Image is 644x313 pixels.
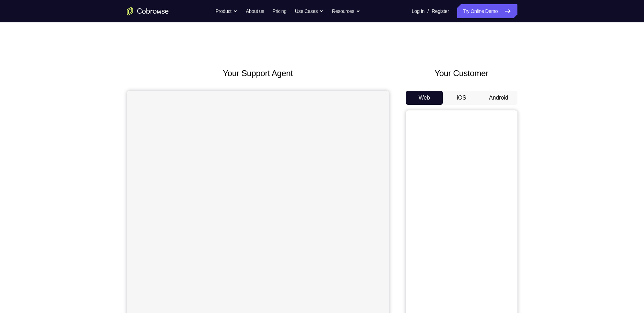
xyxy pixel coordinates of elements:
[406,67,517,80] h2: Your Customer
[272,4,286,18] a: Pricing
[127,7,169,15] a: Go to the home page
[246,4,264,18] a: About us
[432,4,449,18] a: Register
[127,67,389,80] h2: Your Support Agent
[332,4,360,18] button: Resources
[480,91,517,105] button: Android
[412,4,425,18] a: Log In
[295,4,324,18] button: Use Cases
[406,91,443,105] button: Web
[215,4,237,18] button: Product
[443,91,480,105] button: iOS
[457,4,517,18] a: Try Online Demo
[427,7,429,15] span: /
